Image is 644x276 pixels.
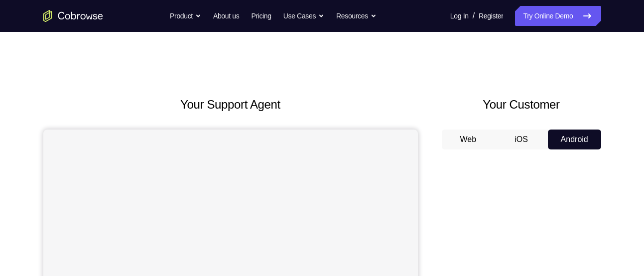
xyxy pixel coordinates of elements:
a: Pricing [251,6,271,26]
button: iOS [495,130,548,149]
a: Register [479,6,503,26]
a: Try Online Demo [515,6,601,26]
button: Resources [336,6,377,26]
button: Android [548,130,601,149]
button: Product [170,6,201,26]
a: About us [213,6,239,26]
h2: Your Support Agent [43,96,418,114]
h2: Your Customer [442,96,601,114]
span: / [473,10,475,22]
a: Go to the home page [43,10,103,22]
button: Web [442,130,495,149]
a: Log In [450,6,469,26]
button: Use Cases [283,6,324,26]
